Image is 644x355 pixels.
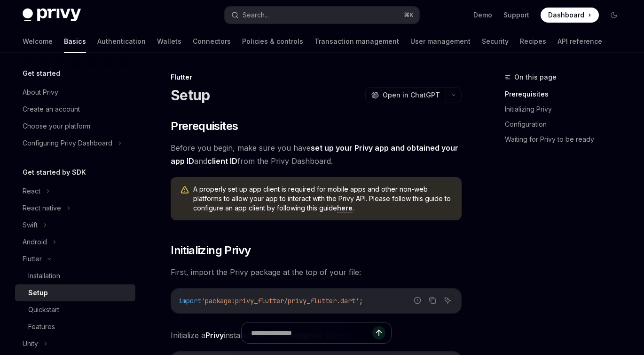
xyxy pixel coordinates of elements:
a: Dashboard [541,8,599,23]
div: Configuring Privy Dashboard [23,137,112,149]
a: API reference [558,30,602,53]
span: ; [359,297,363,305]
span: Initializing Privy [171,243,251,258]
a: Features [15,318,135,335]
span: 'package:privy_flutter/privy_flutter.dart' [201,297,359,305]
a: Initializing Privy [505,102,629,117]
span: Open in ChatGPT [383,90,440,100]
span: First, import the Privy package at the top of your file: [171,266,462,279]
a: Waiting for Privy to be ready [505,132,629,147]
button: Copy the contents from the code block [426,294,439,307]
span: Dashboard [548,10,584,20]
a: Installation [15,267,135,284]
h5: Get started by SDK [23,167,86,178]
div: Unity [23,338,38,349]
a: Security [482,30,509,53]
svg: Warning [180,186,189,195]
div: Installation [28,270,60,282]
a: Authentication [97,30,146,53]
a: Basics [64,30,86,53]
div: Setup [28,287,48,299]
a: Create an account [15,101,135,118]
button: Ask AI [441,294,454,307]
span: import [179,297,201,305]
button: Report incorrect code [411,294,424,307]
button: Open in ChatGPT [365,87,446,103]
h5: Get started [23,68,60,79]
span: Before you begin, make sure you have and from the Privy Dashboard. [171,141,462,168]
a: here [337,204,353,212]
div: Swift [23,219,38,231]
a: Quickstart [15,301,135,318]
button: Toggle dark mode [606,8,621,23]
a: Welcome [23,30,53,53]
div: Choose your platform [23,121,90,132]
span: Prerequisites [171,119,238,134]
div: Search... [243,9,269,21]
a: Policies & controls [242,30,303,53]
div: Features [28,321,55,332]
a: Support [503,10,529,20]
div: React [23,186,40,197]
div: Flutter [171,73,462,82]
a: Demo [473,10,492,20]
img: dark logo [23,8,81,22]
a: Transaction management [314,30,399,53]
div: Create an account [23,104,80,115]
span: ⌘ K [404,11,414,19]
a: Connectors [193,30,231,53]
h1: Setup [171,87,210,104]
div: React native [23,202,61,214]
a: About Privy [15,84,135,101]
a: Wallets [157,30,181,53]
a: Setup [15,284,135,301]
span: On this page [514,72,557,83]
div: About Privy [23,87,58,98]
a: Prerequisites [505,87,629,102]
a: Recipes [520,30,546,53]
span: A properly set up app client is required for mobile apps and other non-web platforms to allow you... [193,185,452,213]
a: User management [410,30,471,53]
div: Android [23,236,47,248]
button: Send message [372,326,385,339]
a: Choose your platform [15,118,135,135]
a: Configuration [505,117,629,132]
div: Flutter [23,253,42,265]
a: set up your Privy app and obtained your app ID [171,143,458,166]
button: Search...⌘K [225,7,419,24]
div: Quickstart [28,304,59,315]
a: client ID [207,156,237,166]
